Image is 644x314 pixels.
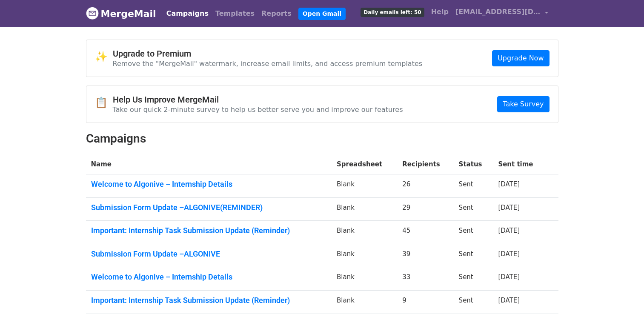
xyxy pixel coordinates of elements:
[498,273,520,281] a: [DATE]
[332,154,397,174] th: Spreadsheet
[397,267,453,291] td: 33
[397,221,453,244] td: 45
[91,296,326,305] a: Important: Internship Task Submission Update (Reminder)
[397,154,453,174] th: Recipients
[454,221,493,244] td: Sent
[332,267,397,291] td: Blank
[91,226,326,235] a: Important: Internship Task Submission Update (Reminder)
[113,105,403,114] p: Take our quick 2-minute survey to help us better serve you and improve our features
[332,174,397,198] td: Blank
[212,5,258,22] a: Templates
[357,3,427,20] a: Daily emails left: 50
[498,227,520,234] a: [DATE]
[397,197,453,221] td: 29
[332,244,397,267] td: Blank
[91,180,326,189] a: Welcome to Algonive – Internship Details
[91,272,326,282] a: Welcome to Algonive – Internship Details
[454,174,493,198] td: Sent
[497,96,549,112] a: Take Survey
[492,50,549,66] a: Upgrade Now
[454,197,493,221] td: Sent
[95,97,113,109] span: 📋
[113,59,423,68] p: Remove the "MergeMail" watermark, increase email limits, and access premium templates
[361,8,424,17] span: Daily emails left: 50
[452,3,552,23] a: [EMAIL_ADDRESS][DOMAIN_NAME]
[258,5,295,22] a: Reports
[397,174,453,198] td: 26
[298,8,346,20] a: Open Gmail
[428,3,452,20] a: Help
[332,291,397,314] td: Blank
[91,249,326,259] a: Submission Form Update –ALGONIVE
[498,204,520,211] a: [DATE]
[498,250,520,258] a: [DATE]
[397,244,453,267] td: 39
[86,154,332,174] th: Name
[493,154,546,174] th: Sent time
[454,267,493,291] td: Sent
[454,154,493,174] th: Status
[86,7,99,20] img: MergeMail logo
[332,197,397,221] td: Blank
[498,180,520,188] a: [DATE]
[397,291,453,314] td: 9
[113,49,423,59] h4: Upgrade to Premium
[95,51,113,63] span: ✨
[454,244,493,267] td: Sent
[91,203,326,212] a: Submission Form Update –ALGONIVE(REMINDER)
[332,221,397,244] td: Blank
[498,297,520,304] a: [DATE]
[454,291,493,314] td: Sent
[86,131,558,146] h2: Campaigns
[163,5,212,22] a: Campaigns
[455,7,541,17] span: [EMAIL_ADDRESS][DOMAIN_NAME]
[113,94,403,105] h4: Help Us Improve MergeMail
[86,5,156,23] a: MergeMail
